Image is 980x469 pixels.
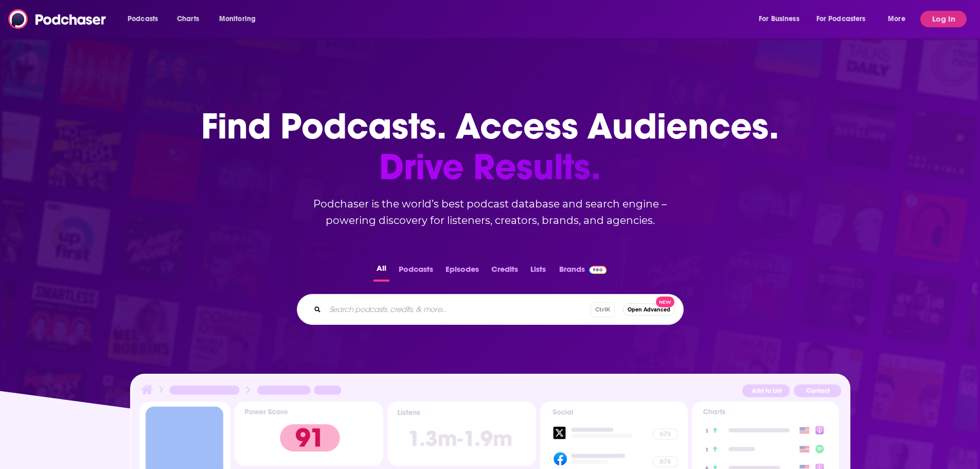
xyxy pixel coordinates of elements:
[212,11,269,27] button: open menu
[201,106,779,187] h1: Find Podcasts. Access Audiences.
[888,12,905,26] span: More
[396,262,436,282] button: Podcasts
[527,262,549,282] button: Lists
[201,147,779,187] span: Drive Results.
[920,11,967,27] button: Log In
[373,262,389,282] button: All
[752,11,812,27] button: open menu
[628,307,670,312] span: Open Advanced
[759,12,799,26] span: For Business
[488,262,521,282] button: Credits
[120,11,171,27] button: open menu
[170,11,205,27] a: Charts
[8,9,107,29] img: Podchaser - Follow, Share and Rate Podcasts
[387,402,536,466] img: Podcast Insights Listens
[559,262,607,282] a: BrandsPodchaser Pro
[297,294,684,325] div: Search podcasts, credits, & more...
[810,11,881,27] button: open menu
[177,12,199,26] span: Charts
[219,12,256,26] span: Monitoring
[816,12,866,26] span: For Podcasters
[139,383,841,401] img: Podcast Insights Header
[591,302,615,317] span: Ctrl K
[325,301,591,318] input: Search podcasts, credits, & more...
[235,402,383,466] img: Podcast Insights Power score
[623,303,675,316] button: Open AdvancedNew
[128,12,158,26] span: Podcasts
[442,262,482,282] button: Episodes
[881,11,918,27] button: open menu
[656,297,674,307] span: New
[589,266,607,274] img: Podchaser Pro
[284,196,696,229] h2: Podchaser is the world’s best podcast database and search engine – powering discovery for listene...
